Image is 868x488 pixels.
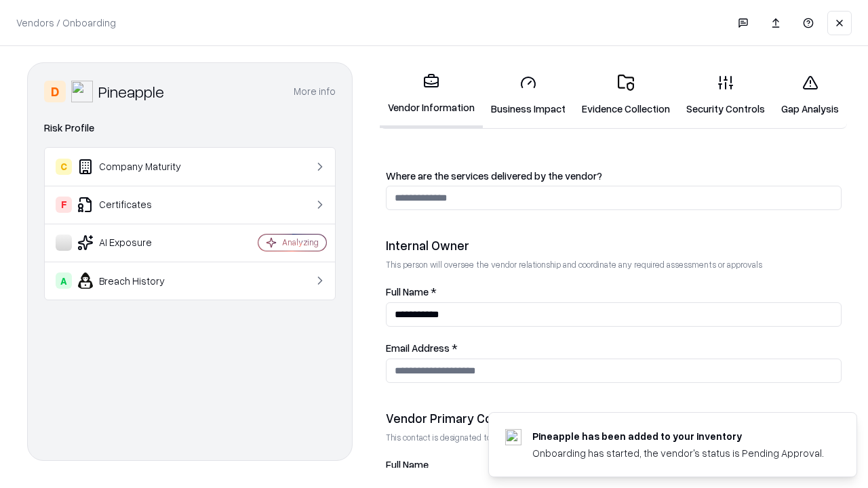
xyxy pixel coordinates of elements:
[380,62,483,128] a: Vendor Information
[483,64,574,127] a: Business Impact
[56,235,218,251] div: AI Exposure
[574,64,678,127] a: Evidence Collection
[505,429,521,445] img: pineappleenergy.com
[386,287,842,297] label: Full Name *
[532,429,824,443] div: Pineapple has been added to your inventory
[98,81,164,102] div: Pineapple
[56,197,72,213] div: F
[56,272,218,289] div: Breach History
[294,79,336,104] button: More info
[386,237,842,253] div: Internal Owner
[56,272,72,289] div: A
[44,120,336,136] div: Risk Profile
[386,259,842,270] p: This person will oversee the vendor relationship and coordinate any required assessments or appro...
[386,343,842,353] label: Email Address *
[56,159,218,175] div: Company Maturity
[282,237,319,248] div: Analyzing
[386,432,842,443] p: This contact is designated to receive the assessment request from Shift
[386,460,842,470] label: Full Name
[16,16,116,30] p: Vendors / Onboarding
[773,64,847,127] a: Gap Analysis
[678,64,773,127] a: Security Controls
[71,81,93,102] img: Pineapple
[56,197,218,213] div: Certificates
[386,410,842,426] div: Vendor Primary Contact
[56,159,72,175] div: C
[386,171,842,181] label: Where are the services delivered by the vendor?
[532,446,824,460] div: Onboarding has started, the vendor's status is Pending Approval.
[44,81,66,102] div: D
